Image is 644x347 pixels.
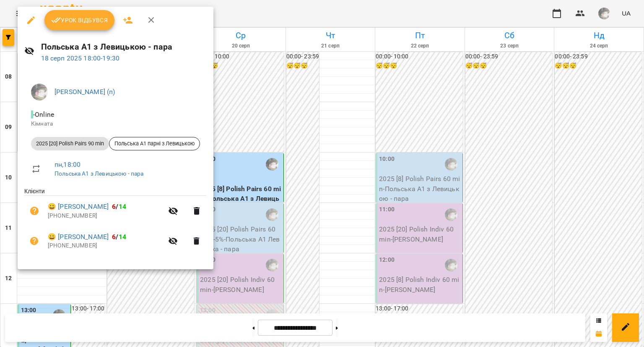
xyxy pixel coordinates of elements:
[55,160,80,168] a: пн , 18:00
[31,110,56,118] span: - Online
[48,242,163,250] p: [PHONE_NUMBER]
[119,233,126,241] span: 14
[119,202,126,210] span: 14
[109,137,200,150] div: Польська А1 парні з Левицькою
[48,202,109,212] a: 😀 [PERSON_NAME]
[112,233,116,241] span: 6
[55,88,115,96] a: [PERSON_NAME] (п)
[112,202,116,210] span: 6
[112,233,126,241] b: /
[51,15,108,25] span: Урок відбувся
[112,202,126,210] b: /
[41,40,207,53] h6: Польська А1 з Левицькою - пара
[109,140,200,147] span: Польська А1 парні з Левицькою
[48,232,109,242] a: 😀 [PERSON_NAME]
[55,170,143,177] a: Польська А1 з Левицькою - пара
[41,54,120,62] a: 18 серп 2025 18:00-19:30
[31,84,48,100] img: e3906ac1da6b2fc8356eee26edbd6dfe.jpg
[24,231,44,251] button: Візит ще не сплачено. Додати оплату?
[24,201,44,221] button: Візит ще не сплачено. Додати оплату?
[44,10,115,30] button: Урок відбувся
[24,187,207,259] ul: Клієнти
[31,120,200,128] p: Кімната
[31,140,109,147] span: 2025 [20] Polish Pairs 90 min
[48,212,163,220] p: [PHONE_NUMBER]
